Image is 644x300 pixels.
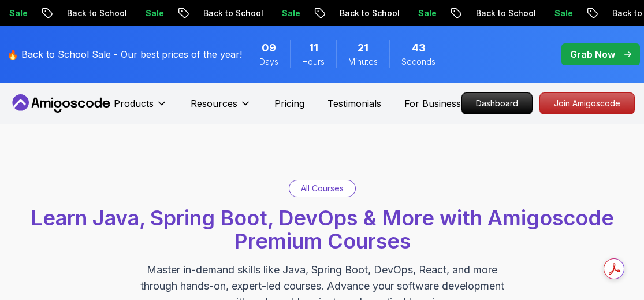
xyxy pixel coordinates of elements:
[401,56,435,68] span: Seconds
[466,8,545,19] p: Back to School
[57,8,136,19] p: Back to School
[31,205,614,254] span: Learn Java, Spring Boot, DevOps & More with Amigoscode Premium Courses
[114,97,167,120] button: Products
[7,47,242,61] p: 🔥 Back to School Sale - Our best prices of the year!
[404,97,461,110] a: For Business
[570,47,615,61] p: Grab Now
[545,8,582,19] p: Sale
[302,56,325,68] span: Hours
[462,93,532,114] p: Dashboard
[330,8,408,19] p: Back to School
[193,8,272,19] p: Back to School
[309,40,318,56] span: 11 Hours
[327,97,381,110] a: Testimonials
[114,97,154,110] p: Products
[540,93,634,114] p: Join Amigoscode
[191,97,237,110] p: Resources
[301,183,344,194] p: All Courses
[262,40,276,56] span: 9 Days
[358,40,368,56] span: 21 Minutes
[348,56,378,68] span: Minutes
[191,97,251,120] button: Resources
[408,8,445,19] p: Sale
[412,40,426,56] span: 43 Seconds
[259,56,278,68] span: Days
[539,92,635,114] a: Join Amigoscode
[461,92,533,114] a: Dashboard
[274,97,304,110] a: Pricing
[136,8,173,19] p: Sale
[272,8,309,19] p: Sale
